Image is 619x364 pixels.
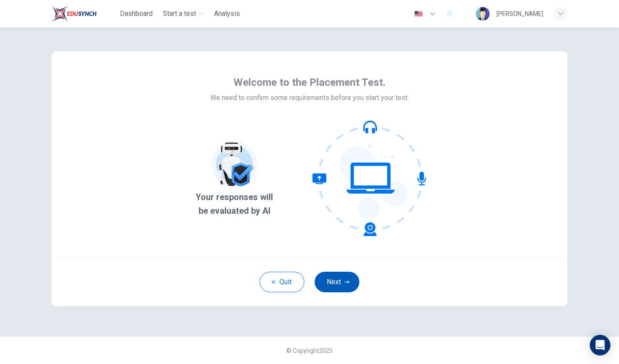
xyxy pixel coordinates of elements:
[260,272,304,292] button: Quit
[208,139,260,190] img: AI picture
[590,335,610,355] div: Open Intercom Messenger
[214,9,240,19] span: Analysis
[116,6,156,21] button: Dashboard
[163,9,196,19] span: Start a test
[413,11,424,17] img: en
[52,5,97,22] img: Rosedale logo
[120,9,153,19] span: Dashboard
[191,190,278,218] span: Your responses will be evaluated by AI
[496,9,543,19] div: [PERSON_NAME]
[210,93,409,103] span: We need to confirm some requirements before you start your test.
[52,5,116,22] a: Rosedale logo
[476,7,490,21] img: Profile picture
[286,347,333,354] span: © Copyright 2025
[211,6,243,21] button: Analysis
[159,6,207,21] button: Start a test
[315,272,359,292] button: Next
[233,76,386,89] span: Welcome to the Placement Test.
